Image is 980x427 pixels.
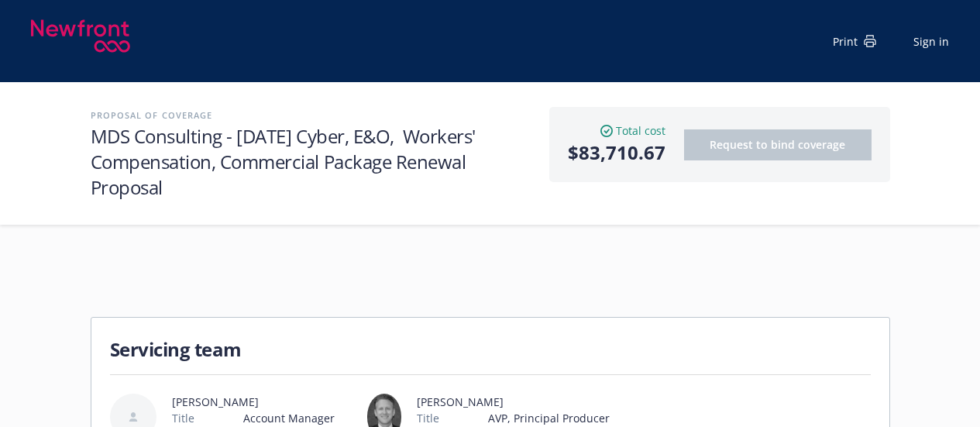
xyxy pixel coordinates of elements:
div: Print [833,33,876,50]
h1: MDS Consulting - [DATE] Cyber, E&O, Workers' Compensation, Commercial Package Renewal Proposal [91,123,534,200]
span: [PERSON_NAME] [172,394,361,410]
h1: Servicing team [110,336,871,362]
span: [PERSON_NAME] [417,394,617,410]
h2: Proposal of coverage [91,107,534,123]
span: Request to bind coverage [710,137,845,152]
span: Title [172,410,194,426]
span: AVP, Principal Producer [488,410,617,426]
span: Title [417,410,439,426]
button: Request to bind coverage [684,129,872,160]
span: $83,710.67 [568,139,665,167]
a: Sign in [913,33,949,50]
span: Total cost [616,122,665,139]
span: Account Manager [243,410,361,426]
